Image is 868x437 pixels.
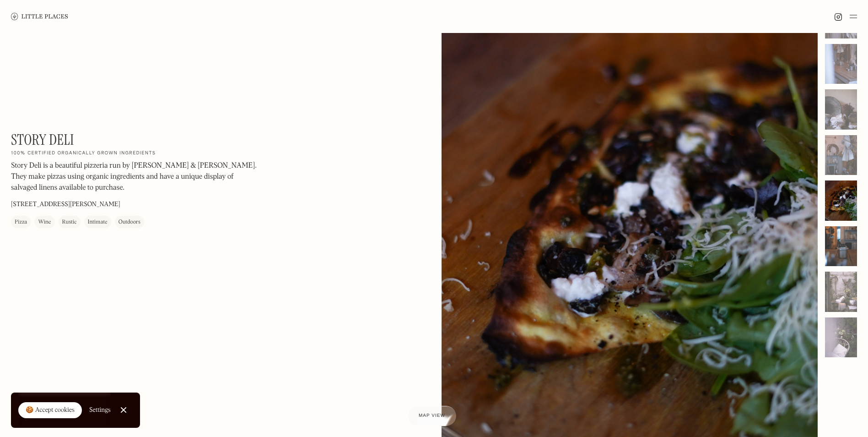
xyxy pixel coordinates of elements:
h1: Story Deli [11,131,74,148]
div: Outdoors [119,218,140,227]
div: Wine [38,218,51,227]
a: Settings [89,400,111,421]
p: Story Deli is a beautiful pizzeria run by [PERSON_NAME] & [PERSON_NAME]. They make pizzas using o... [11,161,258,194]
a: 🍪 Accept cookies [18,402,82,419]
div: 🍪 Accept cookies [26,406,75,415]
div: Intimate [88,218,108,227]
p: [STREET_ADDRESS][PERSON_NAME] [11,200,120,210]
div: Rustic [62,218,77,227]
h2: 100% certified organically grown ingredients [11,151,156,157]
a: Close Cookie Popup [114,401,133,419]
span: Map view [419,413,445,418]
div: Close Cookie Popup [123,410,124,410]
div: Settings [89,407,111,413]
div: Pizza [15,218,27,227]
a: Map view [408,406,456,426]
